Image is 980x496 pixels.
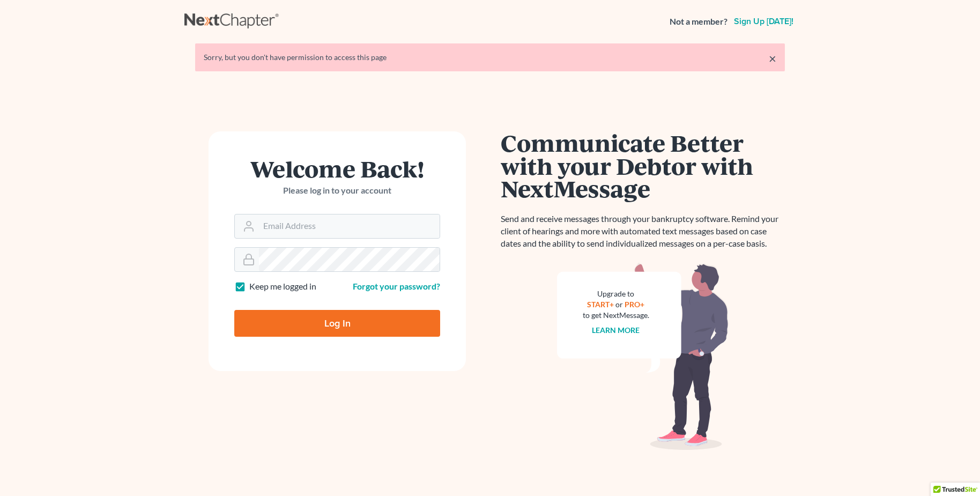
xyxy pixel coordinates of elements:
[353,281,440,291] a: Forgot your password?
[732,17,796,26] a: Sign up [DATE]!
[259,214,440,238] input: Email Address
[616,300,623,309] span: or
[249,280,316,293] label: Keep me logged in
[588,300,614,309] a: START+
[625,300,645,309] a: PRO+
[234,157,440,180] h1: Welcome Back!
[592,325,640,335] a: Learn more
[583,288,649,299] div: Upgrade to
[583,310,649,321] div: to get NextMessage.
[769,52,776,65] a: ×
[557,263,729,450] img: nextmessage_bg-59042aed3d76b12b5cd301f8e5b87938c9018125f34e5fa2b7a6b67550977c72.svg
[234,310,440,337] input: Log In
[501,213,785,250] p: Send and receive messages through your bankruptcy software. Remind your client of hearings and mo...
[501,131,785,200] h1: Communicate Better with your Debtor with NextMessage
[204,52,776,63] div: Sorry, but you don't have permission to access this page
[234,184,440,197] p: Please log in to your account
[670,16,727,28] strong: Not a member?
